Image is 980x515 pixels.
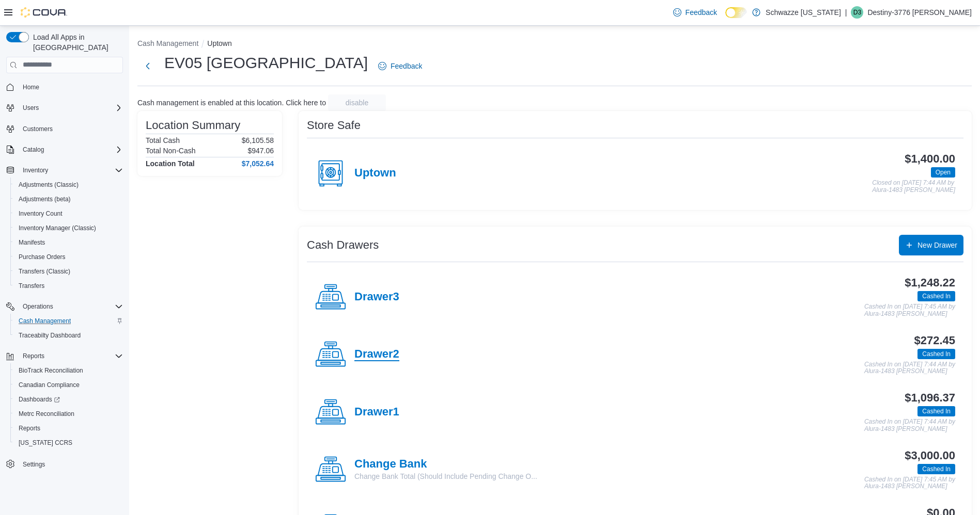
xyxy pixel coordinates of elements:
[19,317,71,325] span: Cash Management
[29,32,123,53] span: Load All Apps in [GEOGRAPHIC_DATA]
[2,349,127,363] button: Reports
[19,122,123,135] span: Customers
[354,458,537,471] h4: Change Bank
[19,164,52,176] button: Inventory
[354,471,537,481] p: Change Bank Total (Should Include Pending Change O...
[19,81,123,93] span: Home
[19,123,57,135] a: Customers
[10,235,127,250] button: Manifests
[23,146,44,154] span: Catalog
[19,102,123,114] span: Users
[905,153,955,165] h3: $1,400.00
[867,6,972,19] p: Destiny-3776 [PERSON_NAME]
[19,300,123,313] span: Operations
[14,179,83,191] a: Adjustments (Classic)
[14,393,64,406] a: Dashboards
[207,39,231,47] button: Uptown
[2,163,127,178] button: Inventory
[307,239,379,251] h3: Cash Drawers
[19,143,123,156] span: Catalog
[922,407,951,416] span: Cashed In
[14,329,123,342] span: Traceabilty Dashboard
[14,393,123,406] span: Dashboards
[19,458,49,471] a: Settings
[23,352,44,360] span: Reports
[905,449,955,462] h3: $3,000.00
[137,99,326,107] p: Cash management is enabled at this location. Click here to
[6,75,123,498] nav: Complex example
[19,366,83,375] span: BioTrack Reconciliation
[19,253,66,261] span: Purchase Orders
[14,408,79,420] a: Metrc Reconciliation
[14,193,123,205] span: Adjustments (beta)
[146,159,195,168] h4: Location Total
[354,348,399,361] h4: Drawer2
[19,143,48,156] button: Catalog
[14,408,123,420] span: Metrc Reconciliation
[23,460,45,469] span: Settings
[14,437,123,449] span: Washington CCRS
[19,457,123,470] span: Settings
[922,292,951,301] span: Cashed In
[14,329,85,342] a: Traceabilty Dashboard
[864,419,955,432] p: Cashed In on [DATE] 7:44 AM by Alura-1483 [PERSON_NAME]
[914,334,955,347] h3: $272.45
[14,437,76,449] a: [US_STATE] CCRS
[137,38,972,51] nav: An example of EuiBreadcrumbs
[146,147,196,155] h6: Total Non-Cash
[10,221,127,235] button: Inventory Manager (Classic)
[14,222,123,234] span: Inventory Manager (Classic)
[14,265,74,278] a: Transfers (Classic)
[354,291,399,304] h4: Drawer3
[19,381,80,389] span: Canadian Compliance
[10,363,127,378] button: BioTrack Reconciliation
[725,7,747,18] input: Dark Mode
[19,224,96,232] span: Inventory Manager (Classic)
[899,235,963,255] button: New Drawer
[14,207,123,220] span: Inventory Count
[14,207,67,220] a: Inventory Count
[23,302,53,311] span: Operations
[931,167,955,178] span: Open
[14,236,123,249] span: Manifests
[853,6,861,19] span: D3
[346,98,368,108] span: disable
[19,424,40,432] span: Reports
[19,102,43,114] button: Users
[2,121,127,136] button: Customers
[851,6,863,19] div: Destiny-3776 Herrera
[10,436,127,450] button: [US_STATE] CCRS
[14,179,123,191] span: Adjustments (Classic)
[10,192,127,206] button: Adjustments (beta)
[374,56,426,76] a: Feedback
[354,167,396,180] h4: Uptown
[10,328,127,343] button: Traceabilty Dashboard
[19,267,70,276] span: Transfers (Classic)
[669,2,721,23] a: Feedback
[14,422,44,434] a: Reports
[14,379,123,391] span: Canadian Compliance
[23,83,39,91] span: Home
[137,39,198,47] button: Cash Management
[391,61,422,71] span: Feedback
[14,193,75,205] a: Adjustments (beta)
[14,280,123,292] span: Transfers
[14,251,70,263] a: Purchase Orders
[10,378,127,392] button: Canadian Compliance
[10,264,127,279] button: Transfers (Classic)
[19,81,43,93] a: Home
[14,315,75,327] a: Cash Management
[19,300,57,313] button: Operations
[10,250,127,264] button: Purchase Orders
[19,164,123,176] span: Inventory
[864,303,955,317] p: Cashed In on [DATE] 7:45 AM by Alura-1483 [PERSON_NAME]
[164,53,368,73] h1: EV05 [GEOGRAPHIC_DATA]
[14,222,100,234] a: Inventory Manager (Classic)
[242,159,274,168] h4: $7,052.64
[19,350,49,362] button: Reports
[922,349,951,359] span: Cashed In
[354,406,399,419] h4: Drawer1
[917,291,955,301] span: Cashed In
[137,56,158,76] button: Next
